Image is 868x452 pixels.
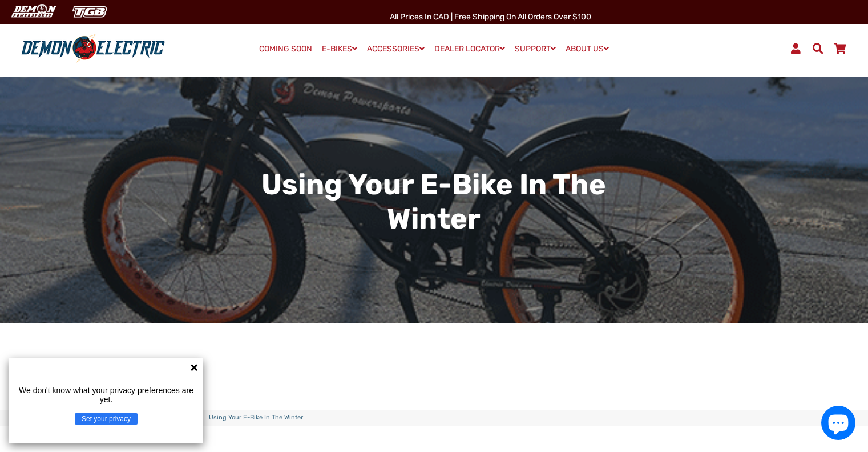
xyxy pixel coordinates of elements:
h2: Using Your E-Bike in the Winter [229,167,639,236]
a: ABOUT US [562,41,613,57]
img: Demon Electric logo [17,34,169,63]
a: COMING SOON [255,41,316,57]
img: Demon Electric [6,2,60,21]
a: DEALER LOCATOR [430,41,509,57]
a: SUPPORT [511,41,560,57]
span: Using Your E-Bike in the Winter [209,413,303,423]
a: E-BIKES [318,41,361,57]
inbox-online-store-chat: Shopify online store chat [818,406,859,443]
img: TGB Canada [66,2,113,21]
a: ACCESSORIES [363,41,429,57]
span: All Prices in CAD | Free shipping on all orders over $100 [390,12,591,22]
button: Set your privacy [75,413,138,425]
p: We don't know what your privacy preferences are yet. [14,386,199,404]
